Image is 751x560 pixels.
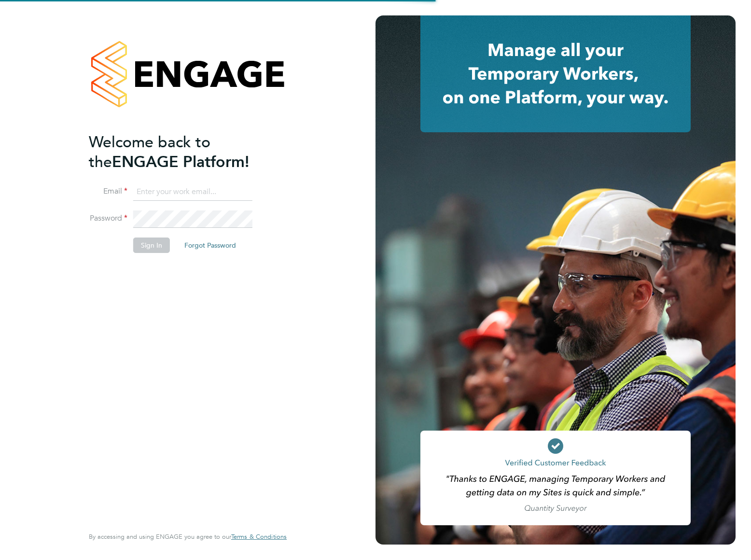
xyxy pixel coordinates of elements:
button: Forgot Password [177,238,244,253]
span: Terms & Conditions [231,532,287,541]
h2: ENGAGE Platform! [89,132,277,172]
label: Email [89,186,127,196]
a: Terms & Conditions [231,533,287,541]
span: By accessing and using ENGAGE you agree to our [89,532,287,541]
input: Enter your work email... [133,183,252,201]
span: Welcome back to the [89,133,210,171]
button: Sign In [133,238,170,253]
label: Password [89,213,127,224]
